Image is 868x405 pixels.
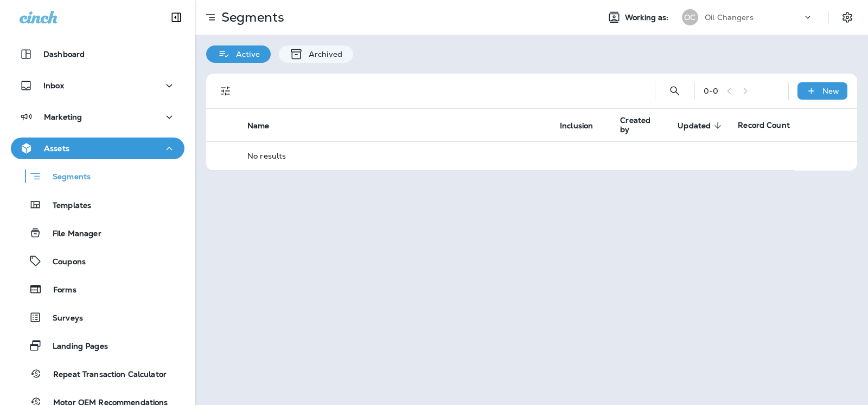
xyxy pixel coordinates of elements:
button: Inbox [11,75,184,96]
span: Inclusion [560,121,593,130]
div: OC [682,9,698,25]
p: Active [231,50,260,58]
p: Archived [303,50,342,58]
button: Settings [838,8,857,27]
p: Landing Pages [42,342,108,352]
span: Record Count [738,120,790,130]
button: Surveys [11,306,184,329]
span: Updated [678,121,711,130]
p: Segments [42,172,91,183]
p: Dashboard [43,50,85,58]
button: Landing Pages [11,334,184,357]
span: Inclusion [560,121,607,130]
span: Created by [620,116,650,134]
p: Repeat Transaction Calculator [42,370,167,380]
span: Updated [678,121,725,130]
button: Search Segments [664,80,686,102]
button: Dashboard [11,43,184,65]
div: 0 - 0 [704,87,718,95]
p: Forms [42,285,76,296]
button: Assets [11,138,184,159]
p: Coupons [42,257,86,267]
span: Working as: [625,13,671,22]
p: Templates [42,201,91,211]
td: No results [239,141,794,170]
button: Segments [11,165,184,188]
span: Name [247,121,270,130]
button: Filters [215,80,237,102]
p: Surveys [42,313,83,324]
button: Templates [11,193,184,216]
button: Collapse Sidebar [161,6,192,28]
button: Marketing [11,106,184,128]
button: Repeat Transaction Calculator [11,362,184,385]
p: New [822,87,839,95]
button: Coupons [11,250,184,272]
p: Assets [44,144,69,153]
button: File Manager [11,221,184,244]
span: Created by [620,116,665,134]
p: Oil Changers [705,13,754,22]
p: Segments [217,9,284,25]
span: Name [247,121,284,130]
p: Marketing [44,113,82,121]
p: Inbox [43,81,64,90]
p: File Manager [42,229,101,239]
button: Forms [11,278,184,301]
